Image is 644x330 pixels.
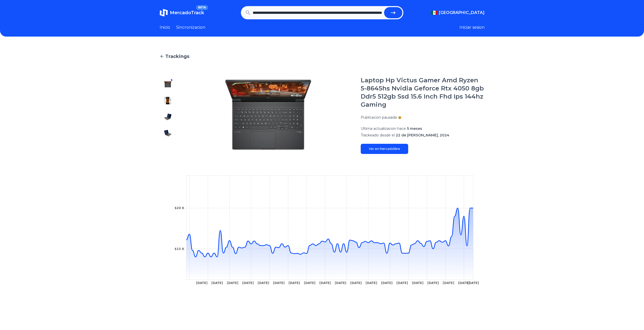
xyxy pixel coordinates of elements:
[164,80,172,88] img: Laptop Hp Victus Gamer Amd Ryzen 5-8645hs Nvidia Geforce Rtx 4050 8gb Ddr5 512gb Ssd 15.6 Inch Fh...
[431,11,438,15] img: Mexico
[335,281,346,285] tspan: [DATE]
[361,115,397,120] p: Publicacion pausada
[381,281,392,285] tspan: [DATE]
[242,281,254,285] tspan: [DATE]
[350,281,362,285] tspan: [DATE]
[431,10,485,16] button: [GEOGRAPHIC_DATA]
[319,281,331,285] tspan: [DATE]
[174,206,184,210] tspan: $20 K
[186,76,351,154] img: Laptop Hp Victus Gamer Amd Ryzen 5-8645hs Nvidia Geforce Rtx 4050 8gb Ddr5 512gb Ssd 15.6 Inch Fh...
[174,247,184,251] tspan: $15 K
[227,281,238,285] tspan: [DATE]
[427,281,439,285] tspan: [DATE]
[442,281,454,285] tspan: [DATE]
[273,281,285,285] tspan: [DATE]
[459,24,485,30] button: Iniciar sesion
[304,281,316,285] tspan: [DATE]
[361,126,406,131] span: Ultima actualizacion hace
[211,281,223,285] tspan: [DATE]
[361,76,485,109] h1: Laptop Hp Victus Gamer Amd Ryzen 5-8645hs Nvidia Geforce Rtx 4050 8gb Ddr5 512gb Ssd 15.6 Inch Fh...
[160,53,485,60] a: Trackings
[165,53,189,60] span: Trackings
[458,281,470,285] tspan: [DATE]
[164,97,172,105] img: Laptop Hp Victus Gamer Amd Ryzen 5-8645hs Nvidia Geforce Rtx 4050 8gb Ddr5 512gb Ssd 15.6 Inch Fh...
[164,129,172,137] img: Laptop Hp Victus Gamer Amd Ryzen 5-8645hs Nvidia Geforce Rtx 4050 8gb Ddr5 512gb Ssd 15.6 Inch Fh...
[160,9,168,17] img: MercadoTrack
[160,9,204,17] a: MercadoTrackBETA
[170,10,204,15] span: MercadoTrack
[412,281,423,285] tspan: [DATE]
[164,113,172,121] img: Laptop Hp Victus Gamer Amd Ryzen 5-8645hs Nvidia Geforce Rtx 4050 8gb Ddr5 512gb Ssd 15.6 Inch Fh...
[467,281,479,285] tspan: [DATE]
[396,281,408,285] tspan: [DATE]
[160,24,170,30] a: Inicio
[361,144,408,154] a: Ver en Mercadolibre
[288,281,300,285] tspan: [DATE]
[196,5,208,10] span: BETA
[257,281,269,285] tspan: [DATE]
[196,281,207,285] tspan: [DATE]
[407,126,422,131] span: 5 meses
[176,24,205,30] a: Sincronizacion
[396,133,449,137] span: 22 de [PERSON_NAME], 2024
[361,133,395,137] span: Trackeado desde el
[366,281,377,285] tspan: [DATE]
[439,10,485,16] span: [GEOGRAPHIC_DATA]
